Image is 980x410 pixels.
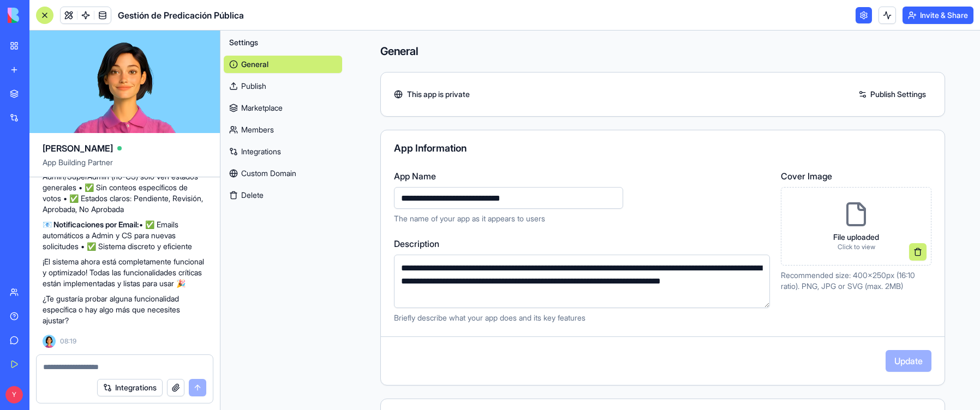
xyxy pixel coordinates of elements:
div: The team will be back 🕒 [17,161,170,182]
p: • ✅ Admin/SuperAdmin (no-CS) solo ven estados generales • ✅ Sin conteos específicos de votos • ✅ ... [43,160,207,215]
h1: The Blocks Team [53,5,124,14]
span: This app is private [407,89,470,100]
a: Members [224,121,342,138]
p: ¿Te gustaría probar alguna funcionalidad específica o hay algo más que necesites ajustar? [43,293,207,326]
button: Upload attachment [52,357,61,366]
img: logo [8,8,75,23]
button: go back [7,4,28,25]
p: The team can also help [53,14,136,25]
div: hi, i have been not able to see how I share my app with users [39,63,210,97]
strong: 📧 Notificaciones por Email: [43,220,139,229]
span: 08:19 [60,337,76,346]
span: Gestión de Predicación Pública [118,9,244,22]
span: App Building Partner [43,157,207,177]
p: The name of your app as it appears to users [394,213,768,224]
textarea: Message… [9,334,209,353]
button: Settings [224,34,342,51]
button: Send a message… [187,353,205,370]
div: You’ll get replies here and in your email: ✉️ [17,112,170,155]
button: Invite & Share [903,7,973,24]
a: Marketplace [224,99,342,117]
div: yo says… [9,63,210,106]
div: You’ll get replies here and in your email:✉️[EMAIL_ADDRESS][DOMAIN_NAME]The team will be back🕒[DA... [9,106,179,189]
div: The Blocks Team • 1h ago [17,191,104,197]
div: File uploadedClick to view [781,187,931,266]
a: Publish Settings [853,86,931,103]
button: Delete [224,186,342,204]
p: ¡El sistema ahora está completamente funcional y optimizado! Todas las funcionalidades críticas e... [43,256,207,289]
b: [DATE] [27,172,56,180]
button: Integrations [97,379,163,396]
p: • ✅ Emails automáticos a Admin y CS para nuevas solicitudes • ✅ Sistema discreto y eficiente [43,219,207,252]
a: Integrations [224,143,342,160]
p: File uploaded [833,232,879,243]
span: Y [5,386,23,403]
span: Settings [229,37,258,48]
div: App Information [394,143,931,153]
button: Gif picker [34,357,43,366]
div: The Blocks Team says… [9,106,210,213]
div: hi, i have been not able to see how I share my app with users [48,69,201,91]
button: Home [171,4,192,25]
p: Briefly describe what your app does and its key features [394,312,770,323]
p: Recommended size: 400x250px (16:10 ratio). PNG, JPG or SVG (max. 2MB) [781,270,931,292]
label: App Name [394,170,768,183]
img: Ella_00000_wcx2te.png [43,335,56,348]
a: General [224,56,342,73]
p: Click to view [833,243,879,251]
b: [EMAIL_ADDRESS][DOMAIN_NAME] [17,134,104,154]
a: Custom Domain [224,165,342,182]
label: Cover Image [781,170,931,183]
span: [PERSON_NAME] [43,142,113,155]
h4: General [380,44,945,59]
button: Start recording [69,357,78,366]
a: Publish [224,77,342,95]
label: Description [394,237,770,250]
div: Close [192,4,211,24]
button: Emoji picker [17,357,26,366]
img: Profile image for The Blocks Team [31,6,49,23]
